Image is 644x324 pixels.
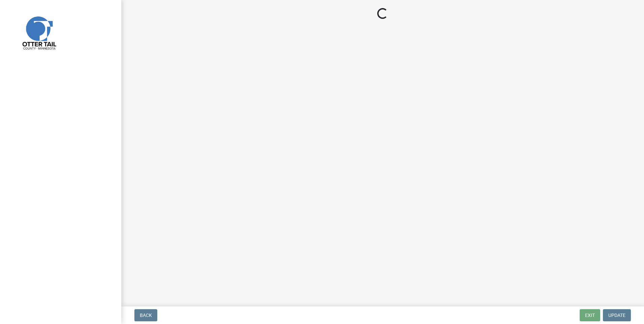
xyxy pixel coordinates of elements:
[603,309,631,321] button: Update
[134,309,157,321] button: Back
[140,313,152,318] span: Back
[608,313,625,318] span: Update
[13,7,64,58] img: Otter Tail County, Minnesota
[580,309,600,321] button: Exit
